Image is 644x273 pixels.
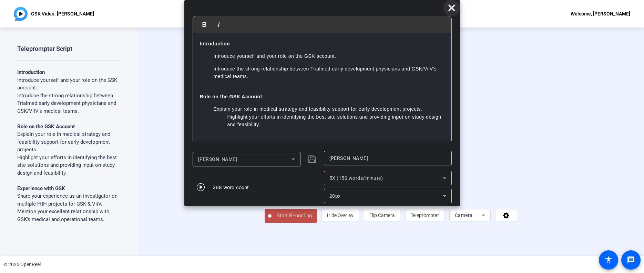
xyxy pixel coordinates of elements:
li: Explain your role in medical strategy and feasibility support for early development projects. [214,105,444,128]
div: Teleprompter Script [17,45,72,53]
li: Introduce yourself and your role on the GSK account. [17,76,121,92]
li: Explain your role in medical strategy and feasibility support for early development projects. [17,130,121,177]
div: © 2025 OpenReel [3,261,41,268]
li: Highlight your efforts in identifying the best site solutions and providing input on study design... [17,154,121,177]
p: GSK Video: [PERSON_NAME] [31,10,94,18]
div: Welcome, [PERSON_NAME] [571,10,630,18]
li: Highlight your leadership in gaining GSK’s trust to place FtIH work in [GEOGRAPHIC_DATA]. [17,223,121,247]
strong: Role on the GSK Account [17,123,75,130]
input: Title [329,154,446,162]
span: 20px [329,193,341,199]
button: Bold (Ctrl+B) [198,18,211,31]
li: Highlight your efforts in identifying the best site solutions and providing input on study design... [227,113,444,129]
span: Hide Overlay [327,212,354,218]
span: 5X (150 words/minute) [329,175,383,181]
li: Share your experience as an investigator on multiple FtIH projects for GSK & ViiV. [17,192,121,247]
strong: Introduction [17,69,45,75]
span: Start Recording [272,212,317,220]
mat-icon: message [627,256,635,264]
strong: Role on the GSK Account [200,94,262,99]
li: Introduce the strong relationship between Trialmed early development physicians and GSK/ViiV's me... [214,65,444,80]
button: Italic (Ctrl+I) [212,18,225,31]
strong: Introduction [200,41,230,46]
div: 268 word count [213,184,249,191]
strong: Experience with GSK [17,185,65,192]
mat-icon: accessibility [604,256,613,264]
span: [PERSON_NAME] [198,156,237,162]
span: Flip Camera [369,212,395,218]
li: Mention your excellent relationship with GSK's medical and operational teams. [17,208,121,223]
span: Camera [455,212,473,218]
span: Teleprompter [411,212,439,218]
img: OpenReel logo [14,7,28,21]
li: Introduce the strong relationship between Trialmed early development physicians and GSK/ViiV's me... [17,92,121,115]
li: Introduce yourself and your role on the GSK account. [214,52,444,60]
